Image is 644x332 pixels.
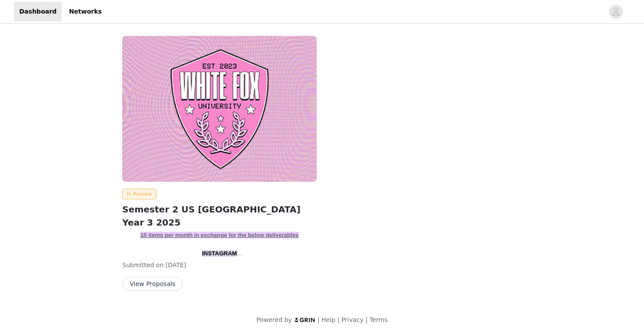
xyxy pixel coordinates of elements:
[64,2,107,21] a: Networks
[318,316,320,323] span: |
[122,277,183,291] button: View Proposals
[14,2,62,21] a: Dashboard
[256,316,292,323] span: Powered by
[322,316,336,323] a: Help
[122,36,317,182] img: White Fox Boutique AUS
[341,316,364,323] a: Privacy
[122,203,317,229] h2: Semester 2 US [GEOGRAPHIC_DATA] Year 3 2025
[202,250,237,257] span: INSTAGRAM
[166,261,186,268] span: [DATE]
[122,261,164,268] span: Submitted on
[337,316,340,323] span: |
[140,232,298,238] strong: 10 items per month in exchange for the below deliverables
[122,281,183,287] a: View Proposals
[365,316,368,323] span: |
[294,317,316,323] img: logo
[369,316,387,323] a: Terms
[612,5,620,19] div: avatar
[122,189,156,199] span: In Review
